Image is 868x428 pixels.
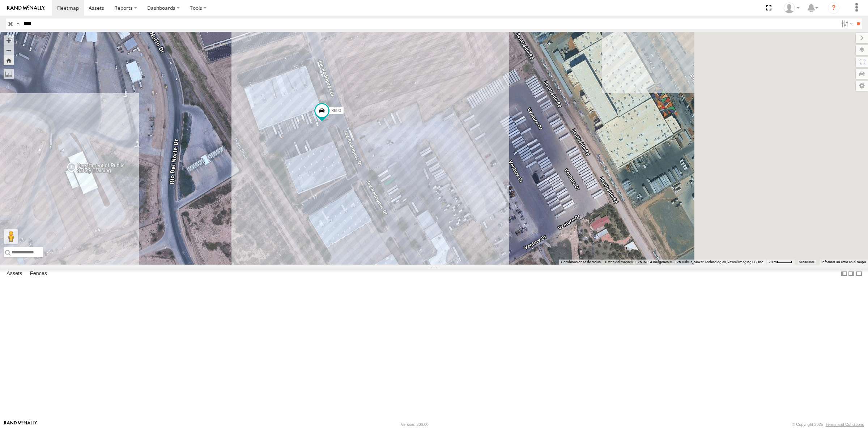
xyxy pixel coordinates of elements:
label: Assets [3,269,26,279]
label: Fences [26,269,51,279]
i: ? [828,2,839,14]
a: Terms and Conditions [826,422,864,427]
div: © Copyright 2025 - [792,422,864,427]
label: Dock Summary Table to the Left [841,269,848,279]
label: Measure [4,69,14,79]
button: Combinaciones de teclas [561,260,601,265]
a: Visit our Website [4,421,37,428]
button: Escala del mapa: 20 m por 39 píxeles [766,260,795,265]
label: Dock Summary Table to the Right [848,269,855,279]
button: Arrastra el hombrecito naranja al mapa para abrir Street View [4,229,18,244]
label: Map Settings [856,81,868,91]
a: Condiciones [799,261,814,264]
a: Informar un error en el mapa [821,260,866,264]
label: Hide Summary Table [855,269,863,279]
button: Zoom out [4,45,14,55]
label: Search Filter Options [838,18,854,29]
span: 8690 [331,108,341,113]
span: 20 m [769,260,777,264]
label: Search Query [15,18,21,29]
button: Zoom in [4,35,14,45]
div: Roberto Garcia [781,3,802,13]
span: Datos del mapa ©2025 INEGI Imágenes ©2025 Airbus, Maxar Technologies, Vexcel Imaging US, Inc. [605,260,764,264]
button: Zoom Home [4,55,14,65]
div: Version: 306.00 [401,422,429,427]
img: rand-logo.svg [7,5,45,10]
